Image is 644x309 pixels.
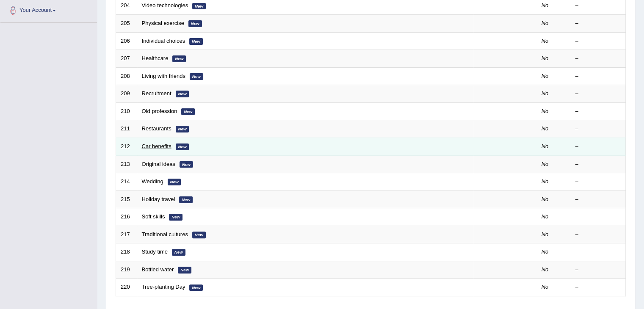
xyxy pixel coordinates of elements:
em: New [176,126,189,132]
td: 220 [116,279,137,296]
em: No [542,178,549,185]
em: No [542,2,549,8]
em: No [542,20,549,26]
em: No [542,284,549,290]
div: – [575,90,621,98]
a: Traditional cultures [142,231,188,237]
td: 210 [116,102,137,120]
em: New [192,232,206,238]
a: Restaurants [142,125,171,132]
a: Soft skills [142,213,165,220]
div: – [575,266,621,274]
em: New [176,143,189,150]
div: – [575,108,621,116]
a: Tree-planting Day [142,284,185,290]
div: – [575,213,621,221]
a: Holiday travel [142,196,175,202]
div: – [575,55,621,63]
td: 213 [116,155,137,173]
td: 219 [116,261,137,279]
td: 218 [116,243,137,261]
td: 205 [116,15,137,33]
em: No [542,73,549,79]
em: No [542,266,549,273]
td: 207 [116,50,137,68]
a: Bottled water [142,266,174,273]
td: 217 [116,226,137,243]
a: Video technologies [142,2,188,8]
em: New [172,55,186,62]
a: Individual choices [142,38,185,44]
div: – [575,19,621,28]
td: 208 [116,67,137,85]
a: Study time [142,248,168,255]
em: No [542,108,549,114]
a: Healthcare [142,55,169,61]
em: New [168,179,181,185]
div: – [575,196,621,204]
td: 206 [116,32,137,50]
em: No [542,231,549,237]
em: No [542,248,549,255]
a: Car benefits [142,143,171,149]
em: No [542,55,549,61]
a: Wedding [142,178,163,185]
a: Old profession [142,108,177,114]
div: – [575,125,621,133]
em: New [190,73,203,80]
em: New [188,20,202,27]
div: – [575,160,621,168]
em: No [542,161,549,167]
em: No [542,38,549,44]
div: – [575,178,621,186]
em: No [542,213,549,220]
em: New [192,3,206,10]
a: Physical exercise [142,20,184,26]
td: 209 [116,85,137,103]
div: – [575,37,621,45]
em: New [176,91,189,97]
div: – [575,143,621,151]
a: Living with friends [142,73,185,79]
em: New [180,161,193,168]
em: New [189,284,203,291]
em: New [181,108,195,115]
td: 216 [116,208,137,226]
em: New [169,214,182,221]
td: 215 [116,190,137,208]
td: 214 [116,173,137,191]
em: No [542,90,549,97]
em: New [178,267,191,273]
a: Recruitment [142,90,171,97]
a: Original ideas [142,161,176,167]
em: No [542,125,549,132]
td: 211 [116,120,137,138]
div: – [575,2,621,10]
div: – [575,72,621,80]
em: New [172,249,185,256]
div: – [575,283,621,291]
div: – [575,231,621,239]
div: – [575,248,621,256]
em: No [542,143,549,149]
em: New [189,38,203,45]
em: No [542,196,549,202]
td: 212 [116,138,137,155]
em: New [179,196,193,203]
